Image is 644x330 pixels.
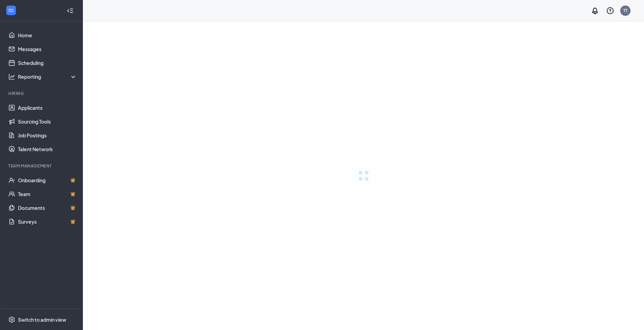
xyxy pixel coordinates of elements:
[18,173,77,187] a: OnboardingCrown
[18,187,77,201] a: TeamCrown
[18,316,66,323] div: Switch to admin view
[18,215,77,229] a: SurveysCrown
[8,316,15,323] svg: Settings
[606,7,614,15] svg: QuestionInfo
[18,115,77,128] a: Sourcing Tools
[8,90,76,96] div: Hiring
[8,73,15,80] svg: Analysis
[67,7,74,14] svg: Collapse
[18,142,77,156] a: Talent Network
[18,128,77,142] a: Job Postings
[18,201,77,215] a: DocumentsCrown
[623,8,627,13] div: TT
[18,56,77,70] a: Scheduling
[18,73,77,80] div: Reporting
[8,7,15,14] svg: WorkstreamLogo
[591,7,599,15] svg: Notifications
[18,101,77,115] a: Applicants
[18,42,77,56] a: Messages
[8,163,76,169] div: Team Management
[18,28,77,42] a: Home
